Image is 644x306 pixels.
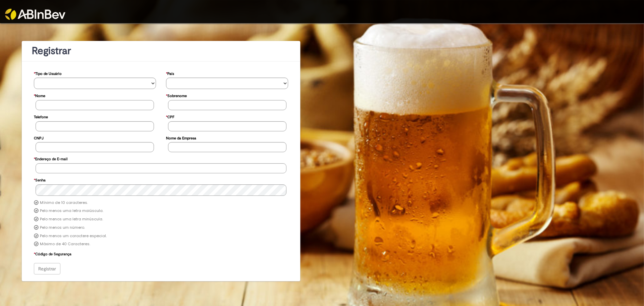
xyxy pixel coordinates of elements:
label: Senha [34,175,46,184]
label: Sobrenome [166,90,187,100]
label: CNPJ [34,133,44,142]
label: Tipo de Usuário [34,68,62,78]
label: Nome da Empresa [166,133,196,142]
label: Pelo menos uma letra maiúscula. [40,208,103,214]
label: País [166,68,174,78]
label: Pelo menos um caractere especial. [40,233,107,239]
label: Telefone [34,112,48,121]
label: Mínimo de 10 caracteres. [40,200,88,206]
h1: Registrar [32,45,290,56]
label: CPF [166,112,174,121]
label: Nome [34,90,45,100]
label: Pelo menos um número. [40,225,85,230]
img: ABInbev-white.png [5,9,65,20]
label: Código de Segurança [34,249,71,258]
label: Endereço de E-mail [34,154,67,163]
label: Pelo menos uma letra minúscula. [40,217,103,222]
label: Máximo de 40 Caracteres. [40,242,90,247]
